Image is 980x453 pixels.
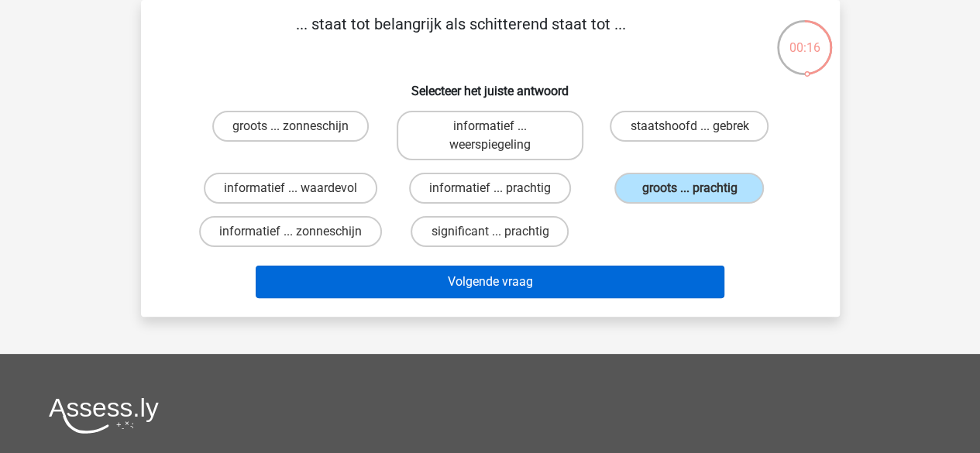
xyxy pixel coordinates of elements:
label: staatshoofd ... gebrek [610,111,769,142]
div: 00:16 [775,19,834,57]
label: informatief ... waardevol [204,173,377,204]
label: groots ... prachtig [614,173,764,204]
img: Assessly logo [49,397,159,434]
label: informatief ... zonneschijn [199,216,382,247]
h6: Selecteer het juiste antwoord [166,71,815,98]
label: groots ... zonneschijn [212,111,369,142]
label: informatief ... weerspiegeling [397,111,583,160]
p: ... staat tot belangrijk als schitterend staat tot ... [166,12,757,59]
label: informatief ... prachtig [409,173,571,204]
label: significant ... prachtig [411,216,569,247]
button: Volgende vraag [256,266,724,298]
